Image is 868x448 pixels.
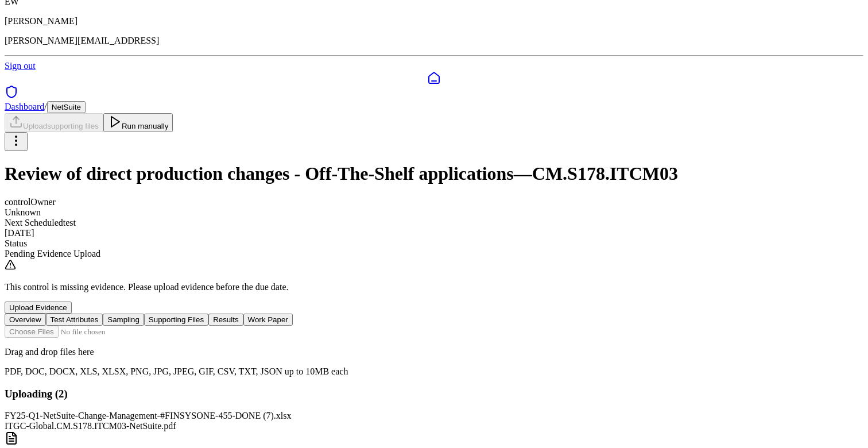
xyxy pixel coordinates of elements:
button: Supporting Files [144,314,208,326]
p: This control is missing evidence. Please upload evidence before the due date. [5,282,863,292]
a: Dashboard [5,102,44,111]
nav: Tabs [5,314,863,326]
div: Pending Evidence Upload [5,249,863,259]
div: Next Scheduled test [5,218,863,228]
a: SOC [5,85,863,101]
button: NetSuite [47,101,86,113]
div: Status [5,238,863,249]
button: Results [208,314,243,326]
div: FY25-Q1-NetSuite-Change-Management-#FINSYSONE-455-DONE (7).xlsx [5,411,863,421]
span: Unknown [5,207,41,217]
a: Dashboard [5,71,863,85]
button: Upload Evidence [5,302,72,314]
h1: Review of direct production changes - Off-The-Shelf applications — CM.S178.ITCM03 [5,163,863,184]
button: Run manually [103,113,173,132]
div: control Owner [5,197,863,207]
button: Work Paper [243,314,293,326]
h3: Uploading ( 2 ) [5,388,863,400]
div: / [5,101,863,113]
a: Sign out [5,61,36,71]
button: Overview [5,314,46,326]
button: Sampling [103,314,144,326]
button: Uploadsupporting files [5,113,103,132]
div: [DATE] [5,228,863,238]
button: Test Attributes [46,314,103,326]
p: [PERSON_NAME][EMAIL_ADDRESS] [5,36,863,46]
p: [PERSON_NAME] [5,16,863,26]
div: ITGC-Global.CM.S178.ITCM03-NetSuite.pdf [5,421,863,431]
p: Drag and drop files here [5,347,863,357]
p: PDF, DOC, DOCX, XLS, XLSX, PNG, JPG, JPEG, GIF, CSV, TXT, JSON up to 10MB each [5,366,863,377]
